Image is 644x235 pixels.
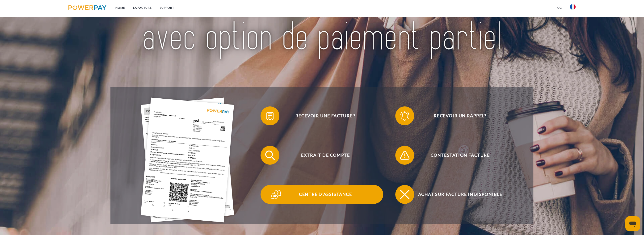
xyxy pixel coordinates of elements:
[141,97,234,222] img: single_invoice_powerpay_fr.jpg
[111,4,129,12] a: Home
[625,216,640,231] iframe: Bouton de lancement de la fenêtre de messagerie
[395,106,518,125] button: Recevoir un rappel?
[399,149,411,161] img: qb_warning.svg
[402,106,518,125] span: Recevoir un rappel?
[268,185,383,204] span: Centre d'assistance
[268,146,383,165] span: Extrait de compte
[402,185,518,204] span: Achat sur facture indisponible
[395,146,518,165] button: Contestation Facture
[399,110,411,122] img: qb_bell.svg
[261,146,383,165] button: Extrait de compte
[553,4,566,12] a: CG
[270,189,282,200] img: qb_help.svg
[129,4,156,12] a: LA FACTURE
[68,5,106,10] img: logo-powerpay.svg
[264,110,276,122] img: qb_bill.svg
[402,146,518,165] span: Contestation Facture
[399,189,411,200] img: qb_close.svg
[395,185,518,204] button: Achat sur facture indisponible
[156,4,178,12] a: Support
[268,106,383,125] span: Recevoir une facture ?
[570,4,576,10] img: fr
[264,149,276,161] img: qb_search.svg
[261,106,383,125] button: Recevoir une facture ?
[261,185,383,204] button: Centre d'assistance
